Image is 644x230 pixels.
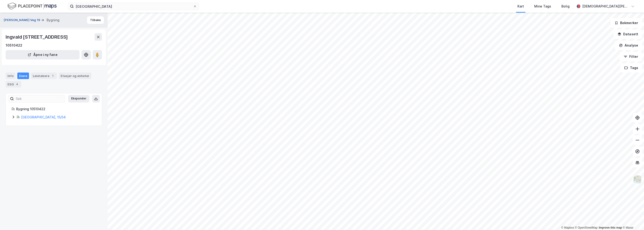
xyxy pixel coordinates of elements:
[620,52,642,61] button: Filter
[50,73,55,78] div: 1
[4,18,41,22] button: [PERSON_NAME] Veg 19
[15,82,19,87] div: 4
[561,226,574,229] a: Mapbox
[21,115,66,119] a: [GEOGRAPHIC_DATA], 15/54
[621,208,644,230] iframe: Chat Widget
[6,73,15,79] div: Info
[561,4,570,9] div: Bolig
[620,63,642,73] button: Tags
[6,43,22,48] div: 10510422
[31,73,57,79] div: Leietakere
[16,106,96,112] div: Bygning 10510422
[14,95,65,102] input: Søk
[17,73,29,79] div: Eiere
[47,17,59,23] div: Bygning
[575,226,598,229] a: OpenStreetMap
[6,81,21,88] div: ESG
[7,2,57,10] img: logo.f888ab2527a4732fd821a326f86c7f29.svg
[517,4,524,9] div: Kart
[615,41,642,50] button: Analyse
[68,95,89,102] button: Ekspander
[621,208,644,230] div: Kontrollprogram for chat
[74,3,193,10] input: Søk på adresse, matrikkel, gårdeiere, leietakere eller personer
[87,16,104,24] button: Tilbake
[633,175,642,184] img: Z
[6,50,80,59] button: Åpne i ny fane
[599,226,622,229] a: Improve this map
[614,29,642,39] button: Datasett
[611,18,642,28] button: Bokmerker
[61,74,89,78] div: Etasjer og enheter
[534,4,551,9] div: Mine Tags
[6,33,69,41] div: Ingvald [STREET_ADDRESS]
[582,4,629,9] div: [DEMOGRAPHIC_DATA][PERSON_NAME]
